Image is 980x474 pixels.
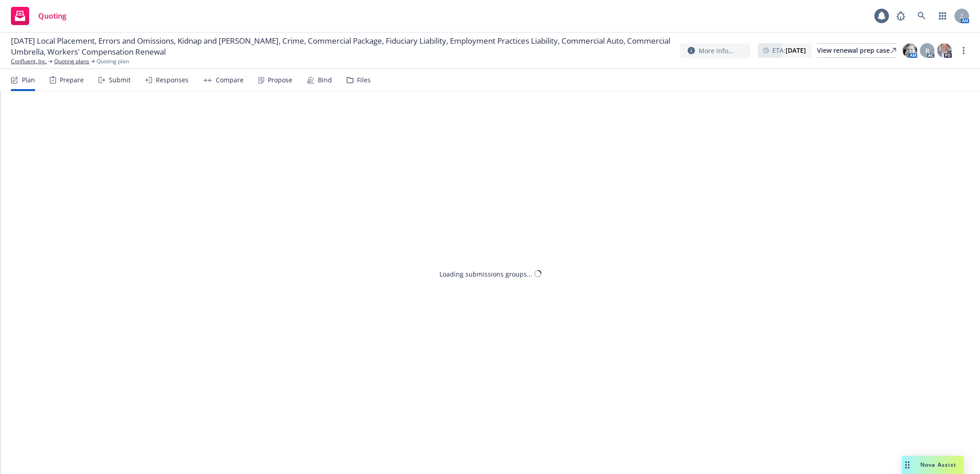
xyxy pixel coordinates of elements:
div: Compare [216,76,244,84]
a: Report a Bug [892,7,910,25]
img: photo [903,43,917,58]
span: R [925,46,929,55]
button: More info... [680,43,750,58]
span: Nova Assist [920,461,956,469]
a: View renewal prep case [817,43,896,58]
div: Files [357,76,371,84]
div: Propose [268,76,292,84]
a: Switch app [934,7,952,25]
div: Responses [156,76,189,84]
span: More info... [699,46,734,55]
a: Quoting plans [54,57,89,66]
div: Loading submissions groups... [439,269,532,278]
div: View renewal prep case [817,44,896,57]
div: Drag to move [902,456,913,474]
div: Submit [109,76,131,84]
img: photo [937,43,952,58]
div: Plan [22,76,35,84]
a: Quoting [7,3,70,29]
a: more [958,45,969,56]
button: Nova Assist [902,456,964,474]
span: [DATE] Local Placement, Errors and Omissions, Kidnap and [PERSON_NAME], Crime, Commercial Package... [11,35,673,57]
span: ETA : [772,45,806,55]
span: Quoting [38,12,66,20]
div: Prepare [60,76,84,84]
div: Bind [318,76,332,84]
span: Quoting plan [97,57,129,66]
a: Confluent, Inc. [11,57,47,66]
a: Search [913,7,931,25]
strong: [DATE] [786,46,806,55]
